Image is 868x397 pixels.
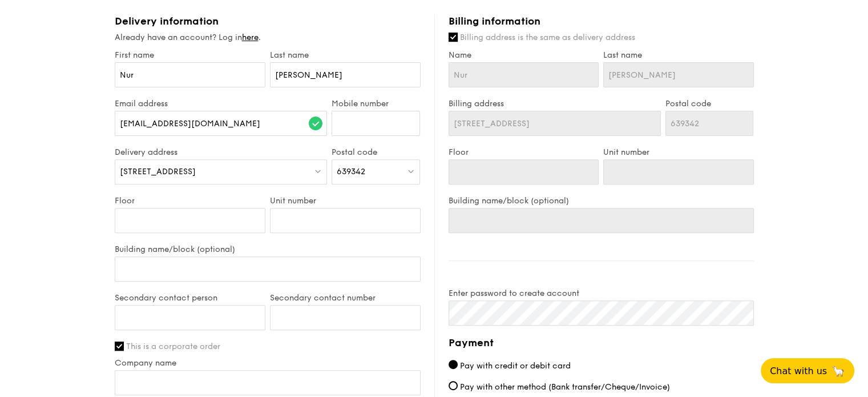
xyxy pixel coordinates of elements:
label: Building name/block (optional) [449,196,754,206]
span: Pay with credit or debit card [460,361,571,371]
button: Chat with us🦙 [761,358,854,383]
label: Company name [115,358,421,368]
input: Billing address is the same as delivery address [449,33,458,42]
img: icon-success.f839ccf9.svg [309,117,322,130]
a: here [242,33,259,42]
label: Email address [115,99,328,109]
label: Billing address [449,99,661,109]
img: icon-dropdown.fa26e9f9.svg [314,167,322,175]
span: This is a corporate order [126,342,220,351]
label: Secondary contact person [115,293,265,303]
span: 🦙 [831,364,845,378]
label: Name [449,50,599,60]
label: Floor [115,196,265,206]
label: First name [115,50,265,60]
span: Delivery information [115,15,219,27]
img: icon-dropdown.fa26e9f9.svg [407,167,415,175]
label: Postal code [665,99,754,109]
span: 639342 [337,167,365,177]
label: Delivery address [115,147,328,157]
label: Mobile number [332,99,420,109]
span: [STREET_ADDRESS] [120,167,196,177]
h4: Payment [449,335,754,351]
label: Secondary contact number [270,293,421,303]
label: Enter password to create account [449,288,754,298]
label: Last name [270,50,421,60]
label: Unit number [603,147,754,157]
input: Pay with other method (Bank transfer/Cheque/Invoice) [449,381,458,390]
label: Postal code [332,147,420,157]
label: Unit number [270,196,421,206]
div: Already have an account? Log in . [115,32,421,43]
span: Chat with us [770,366,827,376]
label: Floor [449,147,599,157]
label: Last name [603,50,754,60]
input: Pay with credit or debit card [449,360,458,369]
input: This is a corporate order [115,342,124,351]
label: Building name/block (optional) [115,244,421,254]
span: Pay with other method (Bank transfer/Cheque/Invoice) [460,382,670,392]
span: Billing information [449,15,540,27]
span: Billing address is the same as delivery address [460,33,635,42]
